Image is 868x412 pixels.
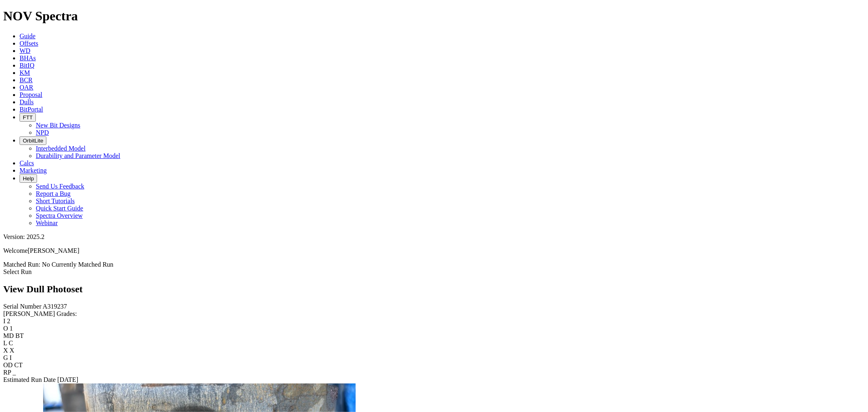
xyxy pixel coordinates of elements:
h2: View Dull Photoset [3,284,865,295]
span: 1 [10,325,13,332]
label: OD [3,362,13,368]
span: A319237 [43,303,67,310]
a: Select Run [3,268,32,275]
div: [PERSON_NAME] Grades: [3,310,865,318]
button: Help [20,174,37,183]
button: OrbitLite [20,136,46,145]
span: FTT [23,114,33,121]
a: NPD [36,129,49,136]
span: Help [23,175,34,182]
span: Matched Run: [3,261,40,268]
span: CT [14,362,22,368]
a: Short Tutorials [36,197,75,204]
label: Estimated Run Date [3,376,56,383]
a: WD [20,47,31,54]
label: X [3,347,8,354]
a: BCR [20,77,33,83]
a: Report a Bug [36,190,70,197]
span: BT [15,332,24,339]
a: Spectra Overview [36,212,83,219]
span: _ [13,369,16,376]
label: O [3,325,8,332]
label: RP [3,369,11,376]
h1: NOV Spectra [3,9,865,24]
label: L [3,340,7,346]
span: I [10,354,12,361]
a: KM [20,69,30,76]
a: Guide [20,33,35,39]
span: OrbitLite [23,138,43,144]
span: [PERSON_NAME] [28,247,79,254]
a: Marketing [20,167,47,174]
a: Durability and Parameter Model [36,152,120,159]
p: Welcome [3,247,865,254]
a: Webinar [36,219,58,226]
div: Version: 2025.2 [3,233,865,241]
span: 2 [7,318,10,324]
a: BitIQ [20,62,34,69]
label: I [3,318,5,324]
a: Send Us Feedback [36,183,84,190]
span: X [10,347,15,354]
a: New Bit Designs [36,122,80,129]
button: FTT [20,113,36,122]
span: [DATE] [57,376,79,383]
span: C [9,340,13,346]
a: Quick Start Guide [36,205,83,212]
a: Calcs [20,160,34,167]
a: Interbedded Model [36,145,85,152]
a: OAR [20,84,33,91]
label: Serial Number [3,303,42,310]
a: Proposal [20,91,42,98]
label: MD [3,332,14,339]
a: Offsets [20,40,38,47]
span: No Currently Matched Run [42,261,114,268]
a: BitPortal [20,106,43,113]
a: BHAs [20,55,36,61]
a: Dulls [20,99,34,105]
label: G [3,354,8,361]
